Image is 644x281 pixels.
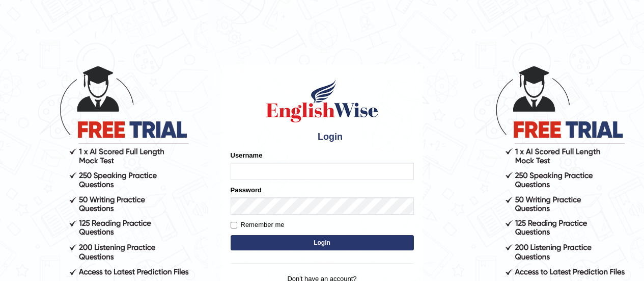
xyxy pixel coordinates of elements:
[231,150,263,160] label: Username
[231,235,414,250] button: Login
[231,220,285,230] label: Remember me
[231,129,414,145] h4: Login
[231,222,237,228] input: Remember me
[264,78,380,124] img: Logo of English Wise sign in for intelligent practice with AI
[231,185,262,195] label: Password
